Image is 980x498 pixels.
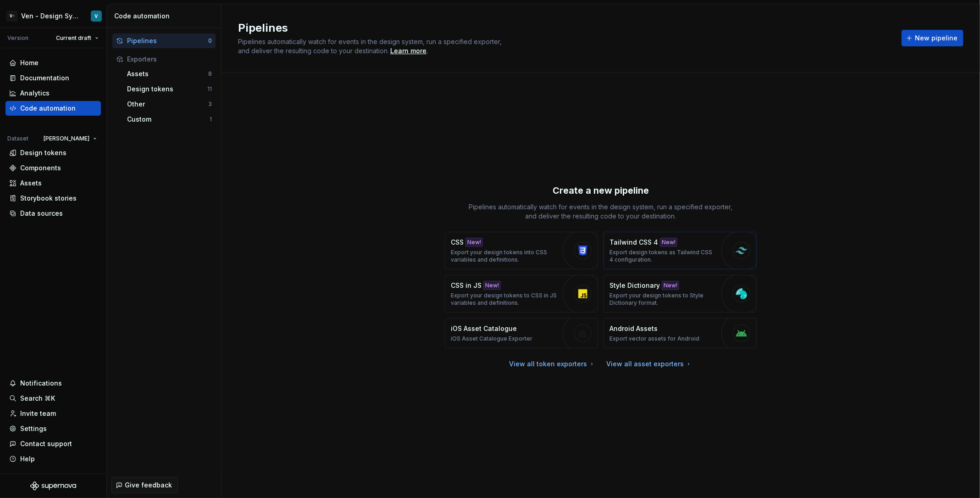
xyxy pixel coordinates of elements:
div: Assets [20,179,42,188]
p: Export design tokens as Tailwind CSS 4 configuration. [609,249,717,263]
div: Pipelines [127,36,208,45]
p: Export your design tokens to Style Dictionary format. [609,292,717,307]
div: 3 [208,101,212,108]
p: Create a new pipeline [553,184,649,197]
div: New! [483,281,501,290]
button: Contact support [6,436,101,451]
p: Export your design tokens into CSS variables and definitions. [451,249,558,263]
div: Assets [127,69,208,78]
a: View all token exporters [509,359,596,369]
p: Pipelines automatically watch for events in the design system, run a specified exporter, and deli... [463,202,738,221]
span: New pipeline [915,34,958,43]
a: Settings [6,421,101,436]
div: Other [127,100,208,109]
button: Other3 [123,97,216,112]
a: Home [6,56,101,70]
div: Version [7,34,28,42]
p: Style Dictionary [609,281,660,290]
button: New pipeline [902,30,963,46]
a: Data sources [6,206,101,221]
div: New! [660,238,677,247]
div: Settings [20,424,47,433]
div: Search ⌘K [20,394,55,403]
button: Search ⌘K [6,391,101,406]
a: Assets [6,176,101,190]
div: Analytics [20,89,50,98]
div: V [95,12,98,20]
span: . [389,48,428,55]
div: Custom [127,115,210,124]
button: Current draft [52,32,103,45]
p: Tailwind CSS 4 [609,238,658,247]
div: Design tokens [127,84,207,94]
div: Contact support [20,439,72,448]
p: CSS in JS [451,281,482,290]
a: Design tokens [6,145,101,160]
div: 1 [210,116,212,123]
div: 0 [208,37,212,45]
button: Style DictionaryNew!Export your design tokens to Style Dictionary format. [604,275,757,313]
div: Dataset [7,135,28,142]
div: New! [465,238,483,247]
button: Android AssetsExport vector assets for Android [604,318,757,348]
button: Assets8 [123,67,216,81]
div: Data sources [20,209,63,218]
div: Ven - Design System Test [21,11,80,21]
button: iOS Asset CatalogueiOS Asset Catalogue Exporter [445,318,598,348]
button: Give feedback [111,477,178,493]
div: New! [662,281,679,290]
div: Help [20,454,35,464]
span: Pipelines automatically watch for events in the design system, run a specified exporter, and deli... [238,38,504,55]
button: Help [6,452,101,466]
p: Export your design tokens to CSS in JS variables and definitions. [451,292,558,307]
a: View all asset exporters [607,359,692,369]
p: CSS [451,238,464,247]
div: Documentation [20,73,69,83]
div: Invite team [20,409,56,418]
div: Components [20,163,61,173]
div: 8 [208,70,212,78]
a: Invite team [6,406,101,421]
a: Learn more [390,46,426,56]
div: Storybook stories [20,194,77,203]
button: Tailwind CSS 4New!Export design tokens as Tailwind CSS 4 configuration. [604,232,757,269]
div: Design tokens [20,148,66,157]
button: Pipelines0 [112,34,216,48]
button: CSSNew!Export your design tokens into CSS variables and definitions. [445,232,598,269]
div: Notifications [20,379,62,388]
div: Code automation [20,104,76,113]
a: Documentation [6,71,101,85]
span: Current draft [56,34,91,42]
a: Components [6,161,101,175]
p: iOS Asset Catalogue [451,324,517,333]
svg: Supernova Logo [30,481,76,491]
h2: Pipelines [238,21,891,35]
p: Export vector assets for Android [609,335,699,342]
button: Design tokens11 [123,82,216,96]
div: Exporters [127,55,212,64]
a: Code automation [6,101,101,116]
p: Android Assets [609,324,658,333]
a: Analytics [6,86,101,101]
button: V-Ven - Design System TestV [2,6,105,26]
a: Storybook stories [6,191,101,206]
button: Notifications [6,376,101,391]
button: [PERSON_NAME] [39,132,101,145]
div: V- [6,11,17,22]
span: Give feedback [125,481,172,490]
div: Home [20,58,39,67]
button: CSS in JSNew!Export your design tokens to CSS in JS variables and definitions. [445,275,598,313]
p: iOS Asset Catalogue Exporter [451,335,532,342]
button: Custom1 [123,112,216,127]
span: [PERSON_NAME] [44,135,89,142]
div: Code automation [114,11,217,21]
